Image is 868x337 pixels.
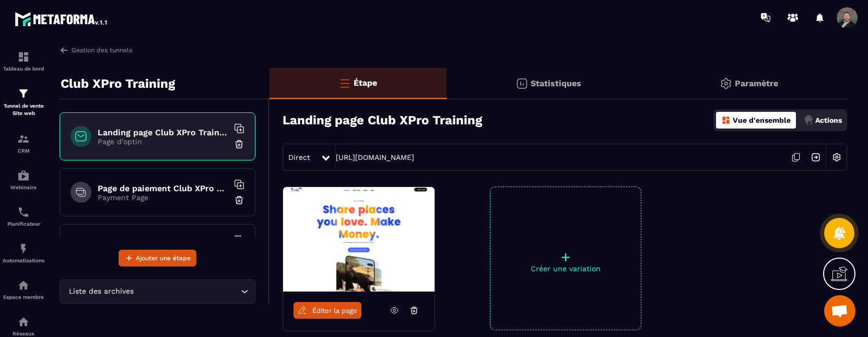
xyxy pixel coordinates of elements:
p: Club XPro Training [61,73,175,94]
p: Payment Page [98,193,228,202]
a: Gestion des tunnels [60,45,132,55]
p: Paramètre [735,78,778,88]
p: Webinaire [3,184,44,190]
button: Ajouter une étape [119,250,196,266]
a: schedulerschedulerPlanificateur [3,198,44,235]
img: social-network [17,316,30,328]
a: automationsautomationsEspace membre [3,271,44,308]
img: automations [17,279,30,292]
h3: Landing page Club XPro Training [283,113,482,127]
img: formation [17,87,30,100]
img: automations [17,169,30,182]
a: Éditer la page [294,302,361,319]
p: Vue d'ensemble [733,116,791,124]
a: automationsautomationsWebinaire [3,161,44,198]
img: logo [15,9,109,28]
a: automationsautomationsAutomatisations [3,235,44,271]
h6: Page de paiement Club XPro Training [98,183,228,193]
img: stats.20deebd0.svg [515,77,528,90]
img: formation [17,51,30,63]
input: Search for option [136,286,238,297]
p: Page d'optin [98,137,228,146]
img: trash [234,139,244,149]
div: Search for option [60,280,255,304]
a: [URL][DOMAIN_NAME] [336,153,414,161]
span: Liste des archives [66,286,136,297]
img: dashboard-orange.40269519.svg [721,115,731,125]
img: setting-gr.5f69749f.svg [720,77,732,90]
img: actions.d6e523a2.png [804,115,813,125]
span: Direct [288,153,310,161]
p: Statistiques [531,78,581,88]
h6: Landing page Club XPro Training [98,127,228,137]
a: formationformationCRM [3,125,44,161]
img: bars-o.4a397970.svg [338,77,351,89]
div: Ouvrir le chat [824,295,855,327]
p: Étape [354,78,377,88]
p: Automatisations [3,258,44,263]
p: + [490,250,641,264]
span: Ajouter une étape [136,253,191,263]
img: scheduler [17,206,30,218]
p: Actions [815,116,842,124]
p: Tableau de bord [3,66,44,72]
p: Créer une variation [490,264,641,273]
p: Espace membre [3,294,44,300]
a: formationformationTunnel de vente Site web [3,79,44,125]
span: Éditer la page [312,307,357,315]
p: Tunnel de vente Site web [3,102,44,117]
img: image [283,187,435,292]
img: automations [17,242,30,255]
img: trash [234,195,244,205]
img: setting-w.858f3a88.svg [827,147,847,167]
img: formation [17,133,30,145]
p: CRM [3,148,44,154]
img: arrow-next.bcc2205e.svg [806,147,826,167]
a: formationformationTableau de bord [3,43,44,79]
p: Planificateur [3,221,44,227]
img: arrow [60,45,69,55]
